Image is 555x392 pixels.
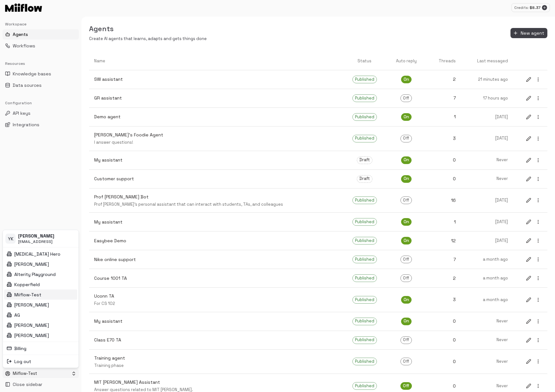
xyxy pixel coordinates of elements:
div: [PERSON_NAME] [4,330,77,340]
span: YK [5,233,16,244]
span: [PERSON_NAME] [18,233,76,239]
div: Billing [4,343,77,353]
div: [MEDICAL_DATA] Hero [4,249,77,259]
span: [EMAIL_ADDRESS] [18,239,76,244]
div: Log out [4,356,77,366]
div: [PERSON_NAME] [4,259,77,269]
div: AG [4,310,77,320]
div: Kopperfield [4,279,77,289]
div: Miiflow-Test [4,289,77,299]
div: Alterity Playground [4,269,77,279]
div: [PERSON_NAME] [4,299,77,310]
div: [PERSON_NAME] [4,320,77,330]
